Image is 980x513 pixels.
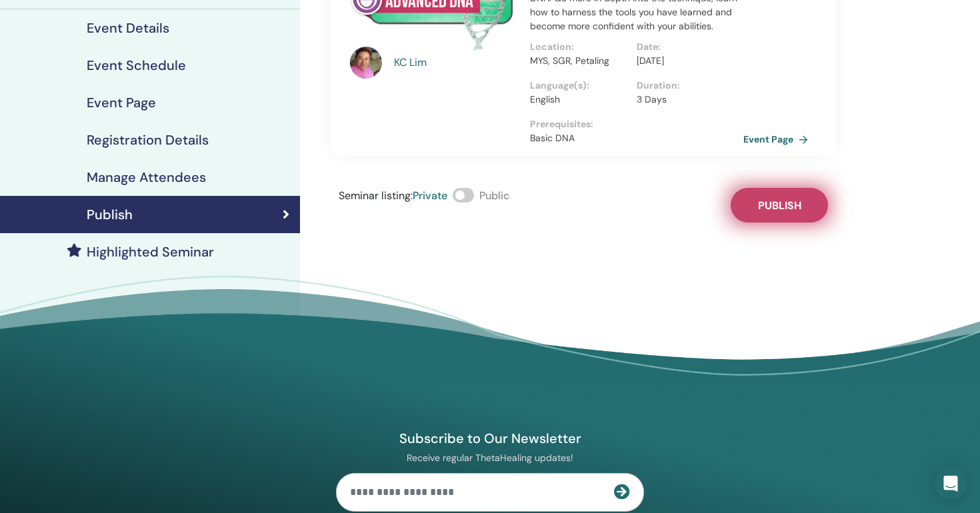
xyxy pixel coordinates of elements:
[87,132,209,148] h4: Registration Details
[87,57,186,73] h4: Event Schedule
[637,54,735,68] p: [DATE]
[336,430,644,447] h4: Subscribe to Our Newsletter
[87,244,214,260] h4: Highlighted Seminar
[743,129,813,149] a: Event Page
[87,20,169,36] h4: Event Details
[935,468,967,500] div: Open Intercom Messenger
[479,189,509,203] span: Public
[350,47,382,79] img: default.jpg
[339,189,413,203] span: Seminar listing :
[413,189,447,203] span: Private
[530,40,629,54] p: Location :
[530,117,743,131] p: Prerequisites :
[394,55,517,71] a: KC Lim
[637,79,735,93] p: Duration :
[731,188,828,223] button: Publish
[87,169,206,185] h4: Manage Attendees
[637,93,735,107] p: 3 Days
[530,54,629,68] p: MYS, SGR, Petaling
[336,452,644,464] p: Receive regular ThetaHealing updates!
[530,131,743,145] p: Basic DNA
[530,79,629,93] p: Language(s) :
[87,207,133,223] h4: Publish
[637,40,735,54] p: Date :
[87,95,156,111] h4: Event Page
[758,199,801,213] span: Publish
[530,93,629,107] p: English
